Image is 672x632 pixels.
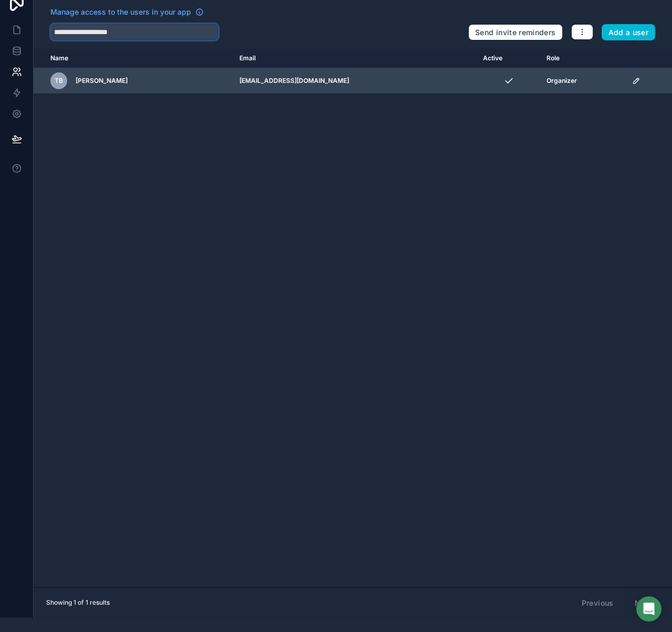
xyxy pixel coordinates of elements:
[477,49,540,68] th: Active
[50,7,191,17] span: Manage access to the users in your app
[636,596,661,622] div: Open Intercom Messenger
[468,24,562,41] button: Send invite reminders
[233,68,477,94] td: [EMAIL_ADDRESS][DOMAIN_NAME]
[34,49,672,587] div: scrollable content
[233,49,477,68] th: Email
[547,77,577,85] span: Organizer
[50,7,204,17] a: Manage access to the users in your app
[76,77,128,85] span: [PERSON_NAME]
[55,77,63,85] span: TB
[602,24,656,41] button: Add a user
[34,49,233,68] th: Name
[540,49,626,68] th: Role
[46,598,110,607] span: Showing 1 of 1 results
